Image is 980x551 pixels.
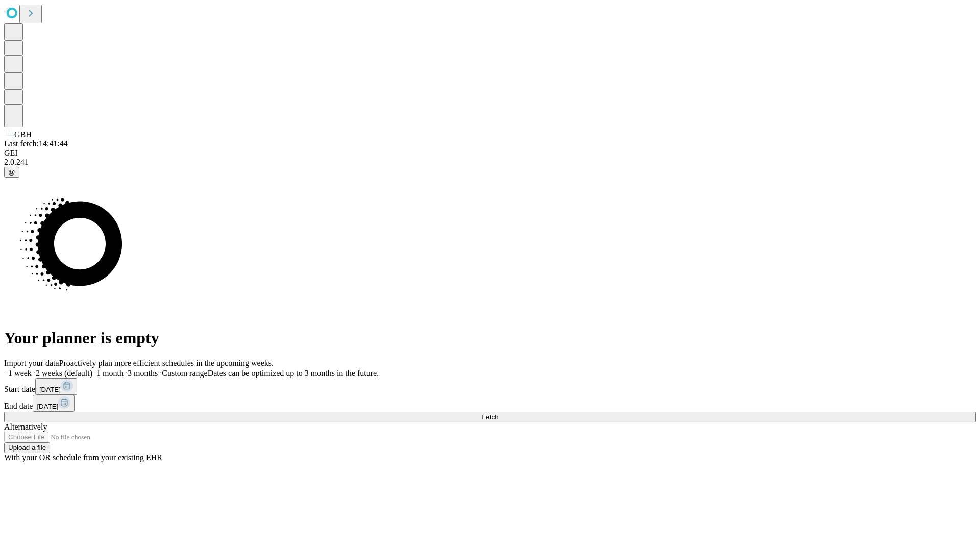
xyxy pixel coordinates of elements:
[14,130,32,139] span: GBH
[4,158,976,167] div: 2.0.241
[37,403,58,410] span: [DATE]
[128,369,158,378] span: 3 months
[4,139,68,148] span: Last fetch: 14:41:44
[4,329,976,347] h1: Your planner is empty
[96,369,124,378] span: 1 month
[4,148,976,158] div: GEI
[39,386,61,393] span: [DATE]
[162,369,207,378] span: Custom range
[4,442,50,453] button: Upload a file
[4,412,976,422] button: Fetch
[481,413,498,421] span: Fetch
[36,369,92,378] span: 2 weeks (default)
[4,359,59,367] span: Import your data
[59,359,274,367] span: Proactively plan more efficient schedules in the upcoming weeks.
[4,422,47,431] span: Alternatively
[33,395,75,412] button: [DATE]
[8,369,32,378] span: 1 week
[35,378,77,395] button: [DATE]
[8,168,15,176] span: @
[4,395,976,412] div: End date
[4,453,162,462] span: With your OR schedule from your existing EHR
[4,378,976,395] div: Start date
[208,369,379,378] span: Dates can be optimized up to 3 months in the future.
[4,167,19,178] button: @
